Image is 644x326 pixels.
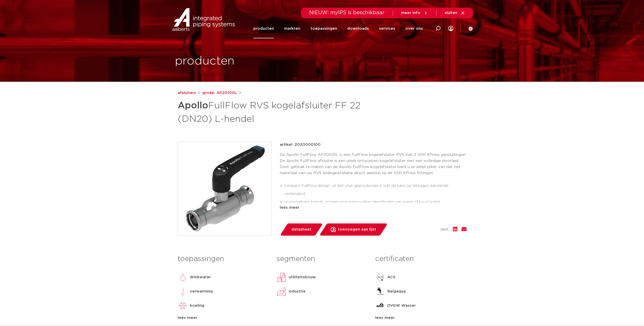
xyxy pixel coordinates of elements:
[289,288,306,295] p: industrie
[190,274,211,280] p: drinkwater
[276,254,368,264] h3: segmenten
[280,152,467,176] p: De Apollo FullFlow AP20100L is een FullFlow kogelafsluiter RVS met 2 VSH XPress aansluitingen. De...
[444,11,457,15] span: sluiten
[280,142,321,148] p: artikel: 2020000100
[387,303,416,309] p: DVGW Wasser
[202,90,237,96] a: groep: AP20100L
[387,288,406,295] p: Belgaqua
[289,274,316,280] p: utiliteitsbouw
[401,11,420,15] span: meer info
[280,223,323,236] a: datasheet
[253,19,274,38] a: producten
[291,225,311,234] span: datasheet
[347,19,369,38] a: downloads
[276,272,287,282] img: utiliteitsbouw
[178,286,188,297] img: verwarming
[387,274,395,280] p: ACS
[284,198,467,206] li: verwisselbare inserts, zorgen voor eenvoudige identificatie van warm of koud water
[375,301,385,311] img: DVGW Wasser
[190,303,204,309] p: koeling
[178,301,188,311] img: koeling
[375,254,466,264] h3: certificaten
[280,205,467,211] div: lees meer
[253,19,423,38] nav: Menu
[284,19,300,38] a: markten
[284,182,467,198] li: compact FullFlow design, uit één stuk geproduceerd, wat de kans op lekkages aanzienlijk verminderd
[440,226,449,233] span: deel:
[375,272,385,282] img: ACS
[178,101,208,110] strong: Apollo
[178,98,368,125] h1: FullFlow RVS kogelafsluiter FF 22 (DN20) L-hendel
[178,272,188,282] img: drinkwater
[379,19,395,38] a: services
[338,225,376,234] span: toevoegen aan lijst
[178,90,196,96] a: afsluiters
[190,288,213,295] p: verwarming
[178,254,269,264] h3: toepassingen
[175,53,235,69] h1: producten
[375,286,385,297] img: Belgaqua
[276,286,287,297] img: industrie
[310,19,337,38] a: toepassingen
[405,19,423,38] a: over ons
[178,315,269,321] div: lees meer
[375,315,466,321] div: lees meer
[444,11,465,15] a: sluiten
[401,11,428,15] a: meer info
[178,142,271,235] img: Product Image for Apollo FullFlow RVS kogelafsluiter FF 22 (DN20) L-hendel
[309,10,385,15] span: NIEUW: myIPS is beschikbaar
